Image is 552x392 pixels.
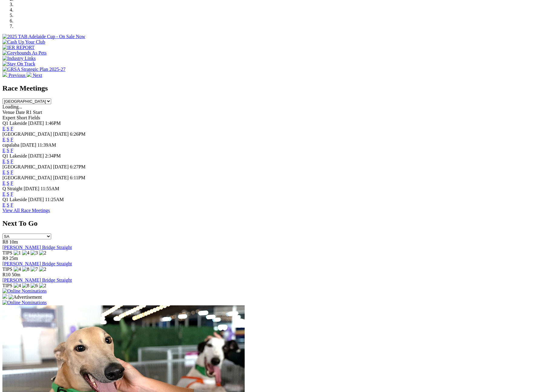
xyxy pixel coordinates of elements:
[70,131,86,137] span: 6:26PM
[2,256,8,261] span: R9
[26,110,42,115] span: R1 Start
[2,84,550,92] h2: Race Meetings
[16,110,25,115] span: Date
[2,272,11,277] span: R10
[27,72,31,77] img: chevron-right-pager-white.svg
[2,39,45,45] img: Cash Up Your Club
[2,45,35,50] img: IER REPORT
[2,208,50,213] a: View All Race Meetings
[8,73,25,78] span: Previous
[2,239,8,244] span: R8
[2,148,5,153] a: E
[2,34,85,39] img: 2025 TAB Adelaide Cup - On Sale Now
[33,73,42,78] span: Next
[31,267,38,272] img: 7
[2,159,5,164] a: E
[2,137,5,142] a: E
[39,250,46,256] img: 2
[7,202,9,208] a: S
[28,197,44,202] span: [DATE]
[53,175,69,180] span: [DATE]
[39,267,46,272] img: 2
[11,181,13,186] a: F
[22,283,29,288] img: 8
[2,191,5,197] a: E
[41,186,59,191] span: 11:55AM
[2,175,52,180] span: [GEOGRAPHIC_DATA]
[11,137,13,142] a: F
[28,115,40,120] span: Fields
[2,267,12,272] span: TIPS
[2,67,65,72] img: GRSA Strategic Plan 2025-27
[2,181,5,186] a: E
[53,164,69,169] span: [DATE]
[2,56,36,61] img: Industry Links
[22,267,29,272] img: 8
[38,142,56,148] span: 11:39AM
[11,126,13,131] a: F
[2,277,72,283] a: [PERSON_NAME] Bridge Straight
[2,142,19,148] span: capalaba
[45,153,61,158] span: 2:34PM
[2,153,27,158] span: Q1 Lakeside
[2,219,550,228] h2: Next To Go
[2,245,72,250] a: [PERSON_NAME] Bridge Straight
[2,300,47,305] img: Online Nominations
[2,250,12,255] span: TIPS
[12,272,20,277] span: 50m
[70,175,85,180] span: 6:11PM
[11,202,13,208] a: F
[7,148,9,153] a: S
[2,164,52,169] span: [GEOGRAPHIC_DATA]
[31,250,38,256] img: 3
[7,137,9,142] a: S
[45,197,64,202] span: 11:25AM
[2,288,47,294] img: Online Nominations
[7,181,9,186] a: S
[31,283,38,288] img: 6
[2,104,22,109] span: Loading...
[2,294,7,299] img: 15187_Greyhounds_GreysPlayCentral_Resize_SA_WebsiteBanner_300x115_2025.jpg
[2,73,27,78] a: Previous
[2,110,15,115] span: Venue
[14,283,21,288] img: 4
[11,170,13,175] a: F
[45,121,61,126] span: 1:46PM
[2,197,27,202] span: Q1 Lakeside
[28,121,44,126] span: [DATE]
[24,186,39,191] span: [DATE]
[8,294,42,300] img: Advertisement
[7,191,9,197] a: S
[2,261,72,266] a: [PERSON_NAME] Bridge Straight
[2,170,5,175] a: E
[70,164,86,169] span: 6:27PM
[27,73,42,78] a: Next
[14,250,21,256] img: 1
[14,267,21,272] img: 4
[2,72,7,77] img: chevron-left-pager-white.svg
[21,142,36,148] span: [DATE]
[2,283,12,288] span: TIPS
[2,126,5,131] a: E
[2,186,22,191] span: Q Straight
[7,159,9,164] a: S
[39,283,46,288] img: 2
[2,115,15,120] span: Expert
[2,202,5,208] a: E
[9,239,18,244] span: 10m
[11,148,13,153] a: F
[9,256,18,261] span: 25m
[2,61,35,67] img: Stay On Track
[22,250,29,256] img: 4
[11,159,13,164] a: F
[28,153,44,158] span: [DATE]
[7,126,9,131] a: S
[7,170,9,175] a: S
[53,131,69,137] span: [DATE]
[2,131,52,137] span: [GEOGRAPHIC_DATA]
[11,191,13,197] a: F
[2,121,27,126] span: Q1 Lakeside
[2,50,47,56] img: Greyhounds As Pets
[17,115,27,120] span: Short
